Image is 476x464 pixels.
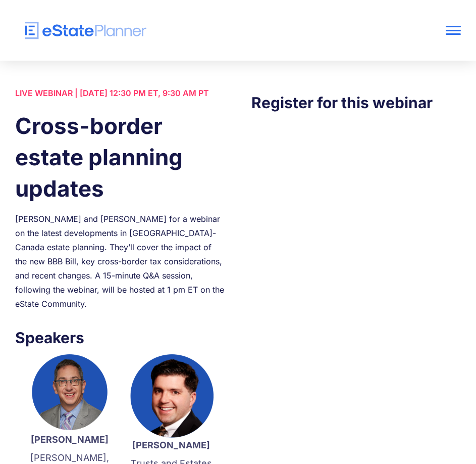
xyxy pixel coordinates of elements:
[15,326,225,349] h3: Speakers
[15,212,225,311] div: [PERSON_NAME] and [PERSON_NAME] for a webinar on the latest developments in [GEOGRAPHIC_DATA]-Can...
[251,134,461,306] iframe: Form 0
[251,91,461,114] h3: Register for this webinar
[15,22,372,39] a: home
[132,440,210,450] strong: [PERSON_NAME]
[15,110,225,204] h1: Cross-border estate planning updates
[15,86,225,100] div: LIVE WEBINAR | [DATE] 12:30 PM ET, 9:30 AM PT
[31,434,109,445] strong: [PERSON_NAME]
